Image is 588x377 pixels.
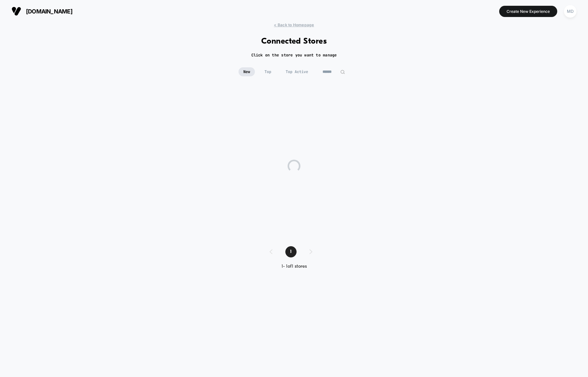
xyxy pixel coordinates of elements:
div: MD [564,5,576,18]
h2: Click on the store you want to manage [251,53,337,58]
span: Top Active [281,67,313,76]
h1: Connected Stores [261,37,327,46]
button: MD [562,5,578,18]
span: New [239,67,255,76]
button: Create New Experience [499,6,557,17]
button: [DOMAIN_NAME] [10,6,74,16]
img: edit [340,70,345,74]
img: Visually logo [12,6,21,16]
span: < Back to Homepage [274,22,314,27]
span: Top [260,67,276,76]
span: [DOMAIN_NAME] [26,8,72,15]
